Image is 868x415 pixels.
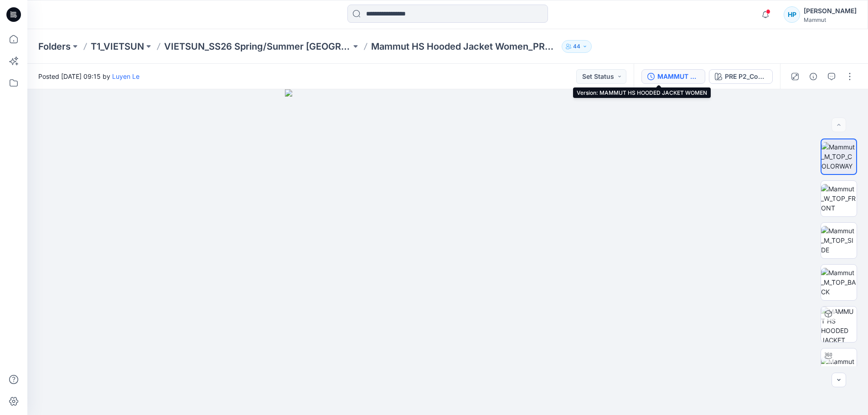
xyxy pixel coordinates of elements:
[821,268,857,297] img: Mammut_M_TOP_BACK
[725,72,767,82] div: PRE P2_Comment
[112,72,139,80] a: Luyen Le
[164,40,351,53] a: VIETSUN_SS26 Spring/Summer [GEOGRAPHIC_DATA]
[371,40,558,53] p: Mammut HS Hooded Jacket Women_PRE P2
[804,5,857,16] div: [PERSON_NAME]
[784,6,800,23] div: HP
[38,72,139,81] span: Posted [DATE] 09:15 by
[641,69,705,84] button: MAMMUT HS HOODED JACKET WOMEN
[709,69,773,84] button: PRE P2_Comment
[562,40,592,53] button: 44
[91,40,144,53] a: T1_VIETSUN
[285,89,611,415] img: eyJhbGciOiJIUzI1NiIsImtpZCI6IjAiLCJzbHQiOiJzZXMiLCJ0eXAiOiJKV1QifQ.eyJkYXRhIjp7InR5cGUiOiJzdG9yYW...
[806,69,821,84] button: Details
[821,142,856,171] img: Mammut_M_TOP_COLORWAY
[804,16,857,23] div: Mammut
[573,41,580,51] p: 44
[821,307,857,342] img: MAMMUT HS HOODED JACKET WOMEN PRE P2_Comment
[657,72,699,82] div: MAMMUT HS HOODED JACKET WOMEN
[821,357,857,376] img: Mammut_M_TOP_TT
[821,226,857,255] img: Mammut_M_TOP_SIDE
[821,184,857,213] img: Mammut_W_TOP_FRONT
[38,40,71,53] a: Folders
